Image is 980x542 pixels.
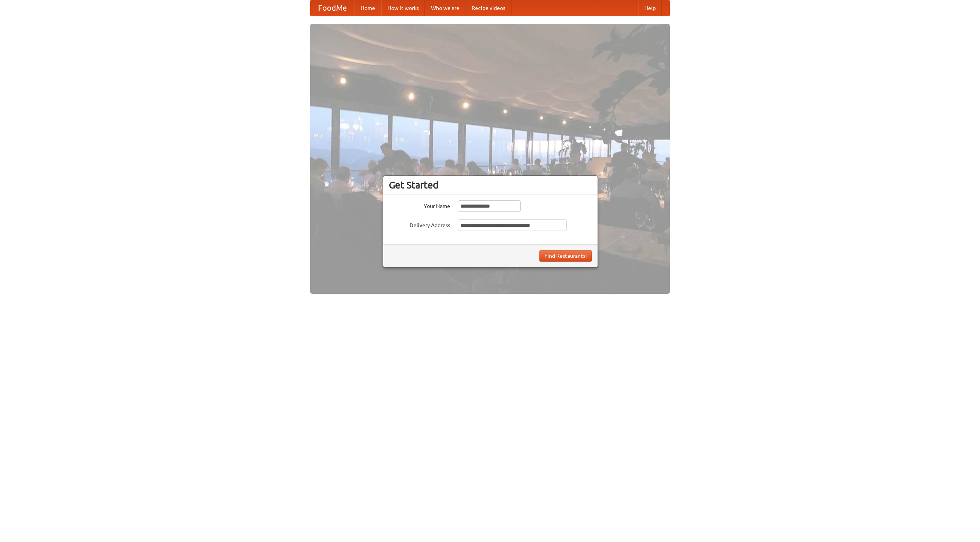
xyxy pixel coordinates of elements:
button: Find Restaurants! [539,250,592,262]
a: Recipe videos [465,0,511,16]
a: How it works [381,0,425,16]
label: Delivery Address [389,219,450,229]
h3: Get Started [389,179,592,191]
label: Your Name [389,200,450,210]
a: Home [354,0,381,16]
a: Help [638,0,662,16]
a: FoodMe [310,0,354,16]
a: Who we are [425,0,465,16]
